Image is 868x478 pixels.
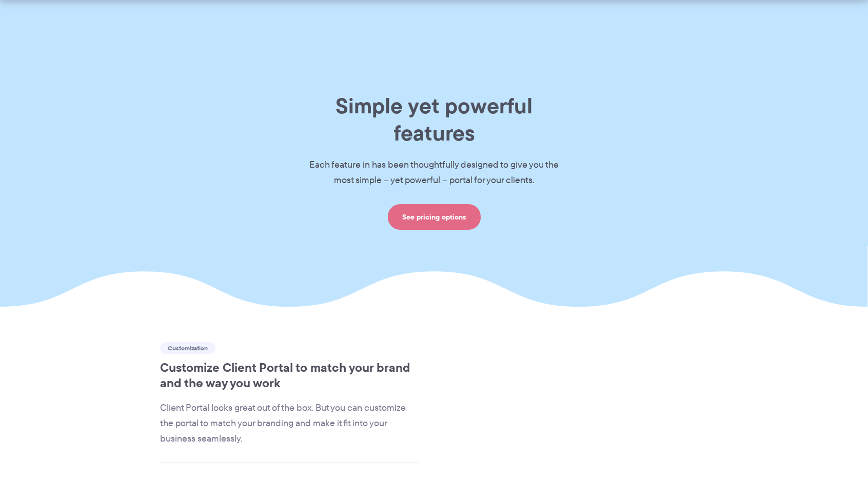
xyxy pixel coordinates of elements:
p: Client Portal looks great out of the box. But you can customize the portal to match your branding... [160,401,419,447]
span: Customization [160,342,215,354]
h1: Simple yet powerful features [293,92,575,147]
h2: Customize Client Portal to match your brand and the way you work [160,360,419,391]
p: Each feature in has been thoughtfully designed to give you the most simple – yet powerful – porta... [293,157,575,188]
a: See pricing options [388,204,481,230]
